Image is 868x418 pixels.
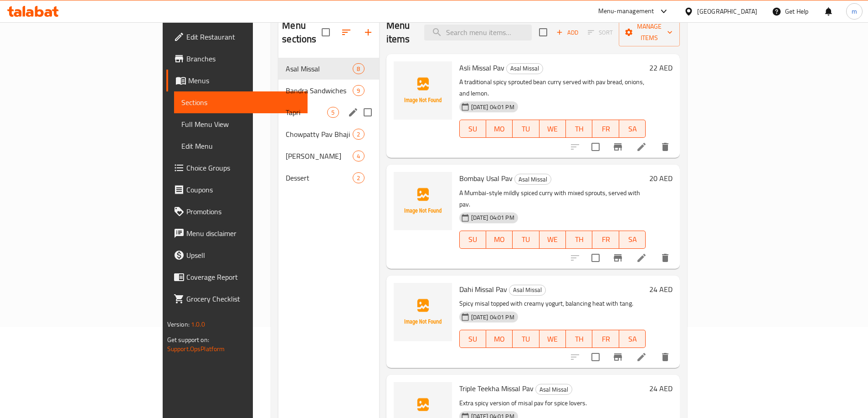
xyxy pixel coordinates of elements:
[186,250,300,261] span: Upsell
[386,19,414,46] h2: Menu items
[166,222,308,244] a: Menu disclaimer
[286,151,353,161] div: Frankie Roll
[353,172,364,183] div: items
[353,86,364,95] span: 9
[553,25,582,40] button: Add
[486,231,513,249] button: MO
[490,233,509,246] span: MO
[166,288,308,310] a: Grocery Checklist
[286,151,353,161] span: [PERSON_NAME]
[592,120,619,138] button: FR
[167,318,190,330] span: Version:
[570,122,589,136] span: TH
[459,61,504,75] span: Asli Missal Pav
[586,137,605,156] span: Select to update
[459,231,486,249] button: SU
[623,233,642,246] span: SA
[649,382,673,395] h6: 24 AED
[654,247,676,269] button: delete
[607,346,629,368] button: Branch-specific-item
[654,136,676,158] button: delete
[697,6,757,16] div: [GEOGRAPHIC_DATA]
[636,141,647,152] a: Edit menu item
[353,85,364,96] div: items
[424,25,532,40] input: search
[516,332,535,346] span: TU
[394,283,452,341] img: Dahi Missal Pav
[607,136,629,158] button: Branch-specific-item
[278,167,379,189] div: Dessert2
[463,233,483,246] span: SU
[327,107,339,118] div: items
[286,63,353,74] span: Asal Missal
[586,248,605,267] span: Select to update
[607,247,629,269] button: Branch-specific-item
[506,63,543,74] div: Asal Missal
[286,172,353,183] div: Dessert
[278,80,379,101] div: Bandra Sandwiches9
[353,129,364,140] div: items
[174,91,308,113] a: Sections
[459,282,507,296] span: Dahi Missal Pav
[516,122,535,136] span: TU
[649,61,673,74] h6: 22 AED
[166,201,308,222] a: Promotions
[623,122,642,136] span: SA
[534,23,553,42] span: Select section
[353,130,364,139] span: 2
[619,120,646,138] button: SA
[463,332,483,346] span: SU
[186,31,300,42] span: Edit Restaurant
[486,330,513,348] button: MO
[353,65,364,73] span: 8
[536,384,572,395] span: Asal Missal
[570,233,589,246] span: TH
[592,330,619,348] button: FR
[852,6,857,16] span: m
[278,123,379,145] div: Chowpatty Pav Bhaji2
[166,26,308,48] a: Edit Restaurant
[394,172,452,230] img: Bombay Usal Pav
[636,252,647,263] a: Edit menu item
[166,266,308,288] a: Coverage Report
[649,172,673,185] h6: 20 AED
[513,231,539,249] button: TU
[553,25,582,40] span: Add item
[353,152,364,161] span: 4
[467,313,518,322] span: [DATE] 04:01 PM
[286,107,327,118] span: Tapri
[509,285,545,295] span: Asal Missal
[346,106,360,119] button: edit
[286,85,353,96] span: Bandra Sandwiches
[513,330,539,348] button: TU
[459,330,486,348] button: SU
[566,120,592,138] button: TH
[328,108,338,117] span: 5
[619,18,680,46] button: Manage items
[353,63,364,74] div: items
[463,122,483,136] span: SU
[486,120,513,138] button: MO
[596,233,615,246] span: FR
[539,330,566,348] button: WE
[490,122,509,136] span: MO
[570,332,589,346] span: TH
[555,27,580,38] span: Add
[543,332,562,346] span: WE
[394,61,452,120] img: Asli Missal Pav
[619,231,646,249] button: SA
[535,384,572,395] div: Asal Missal
[186,162,300,173] span: Choice Groups
[174,113,308,135] a: Full Menu View
[186,53,300,64] span: Branches
[582,25,619,40] span: Select section first
[186,228,300,239] span: Menu disclaimer
[166,244,308,266] a: Upsell
[278,54,379,192] nav: Menu sections
[166,70,308,91] a: Menus
[459,398,646,409] p: Extra spicy version of misal pav for spice lovers.
[353,151,364,161] div: items
[649,283,673,296] h6: 24 AED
